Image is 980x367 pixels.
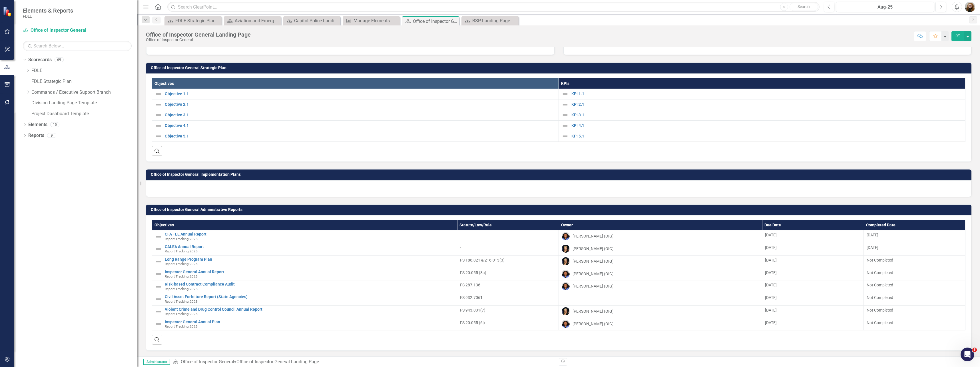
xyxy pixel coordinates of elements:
[31,89,137,96] a: Commands / Executive Support Branch
[294,17,339,24] div: Capitol Police Landing
[559,131,965,142] td: Double-Click to Edit Right Click for Context Menu
[562,112,569,119] img: Not Defined
[864,230,965,243] td: Double-Click to Edit
[864,243,965,255] td: Double-Click to Edit
[152,121,559,131] td: Double-Click to Edit Right Click for Context Menu
[571,113,962,117] a: KPI 3.1
[23,14,73,19] small: FDLE
[765,233,777,237] span: [DATE]
[152,293,457,306] td: Double-Click to Edit Right Click for Context Menu
[559,318,762,330] td: Double-Click to Edit
[165,257,454,262] a: Long Range Program Plan
[155,321,162,328] img: Not Defined
[23,41,132,51] input: Search Below...
[143,359,170,365] span: Administrator
[155,233,162,240] img: Not Defined
[463,17,517,24] a: BSP Landing Page
[762,293,864,306] td: Double-Click to Edit
[457,243,559,255] td: Double-Click to Edit
[47,133,56,138] div: 9
[155,296,162,303] img: Not Defined
[765,320,777,325] span: [DATE]
[765,258,777,262] span: [DATE]
[460,270,486,275] span: FS 20.055 (8a)
[155,283,162,290] img: Not Defined
[765,283,777,287] span: [DATE]
[165,320,454,324] a: Inspector General Annual Plan
[152,280,457,293] td: Double-Click to Edit Right Click for Context Menu
[573,271,614,277] div: [PERSON_NAME] (OIG)
[151,208,969,212] h3: Office of Inspector General Administrative Reports
[460,320,485,325] span: FS 20.055 (6i)
[562,91,569,97] img: Not Defined
[165,282,454,286] a: Risk-based Contract Compliance Audit
[152,131,559,142] td: Double-Click to Edit Right Click for Context Menu
[31,111,137,117] a: Project Dashboard Template
[460,295,483,300] span: FS 932.7061
[559,89,965,99] td: Double-Click to Edit Right Click for Context Menu
[562,122,569,129] img: Not Defined
[762,243,864,255] td: Double-Click to Edit
[457,305,559,318] td: Double-Click to Edit
[765,245,777,250] span: [DATE]
[559,99,965,110] td: Double-Click to Edit Right Click for Context Menu
[155,112,162,119] img: Not Defined
[31,67,137,74] a: FDLE
[562,307,570,315] img: Heather Pence
[165,307,454,312] a: Violent Crime and Drug Control Council Annual Report
[559,230,762,243] td: Double-Click to Edit
[457,318,559,330] td: Double-Click to Edit
[864,318,965,330] td: Double-Click to Edit
[571,134,962,138] a: KPI 5.1
[413,18,458,25] div: Office of Inspector General Landing Page
[344,17,398,24] a: Manage Elements
[23,7,73,14] span: Elements & Reports
[31,78,137,85] a: FDLE Strategic Plan
[151,66,969,70] h3: Office of Inspector General Strategic Plan
[573,258,614,264] div: [PERSON_NAME] (OIG)
[28,132,44,139] a: Reports
[165,232,454,236] a: CFA - LE Annual Report
[867,320,962,326] div: Not Completed
[573,308,614,314] div: [PERSON_NAME] (OIG)
[152,268,457,280] td: Double-Click to Edit Right Click for Context Menu
[457,280,559,293] td: Double-Click to Edit
[562,257,570,265] img: Heather Pence
[864,305,965,318] td: Double-Click to Edit
[573,233,614,239] div: [PERSON_NAME] (OIG)
[236,359,319,364] div: Office of Inspector General Landing Page
[559,268,762,280] td: Double-Click to Edit
[457,268,559,280] td: Double-Click to Edit
[165,123,556,128] a: Objective 4.1
[152,318,457,330] td: Double-Click to Edit Right Click for Context Menu
[460,258,505,262] span: FS 186.021 & 216.013(3)
[235,17,280,24] div: Aviation and Emergency Preparedness Landing Page
[559,293,762,306] td: Double-Click to Edit
[562,133,569,140] img: Not Defined
[165,134,556,138] a: Objective 5.1
[460,283,480,287] span: FS 287.136
[165,245,454,249] a: CALEA Annual Report
[165,113,556,117] a: Objective 3.1
[573,246,614,252] div: [PERSON_NAME] (OIG)
[562,270,570,278] img: Lourdes Howell-Thomas
[762,305,864,318] td: Double-Click to Edit
[460,245,461,250] span: -
[965,2,975,12] button: Jennifer Siddoway
[155,271,162,278] img: Not Defined
[28,57,52,63] a: Scorecards
[867,257,962,263] div: Not Completed
[165,295,454,299] a: Civil Asset Forfeiture Report (State Agencies)
[762,268,864,280] td: Double-Click to Edit
[146,38,251,42] div: Office of Inspector General
[762,255,864,268] td: Double-Click to Edit
[155,258,162,265] img: Not Defined
[181,359,234,364] a: Office of Inspector General
[573,321,614,327] div: [PERSON_NAME] (OIG)
[155,246,162,252] img: Not Defined
[165,324,198,328] span: Report Tracking 2025
[562,282,570,290] img: Lourdes Howell-Thomas
[867,295,962,300] div: Not Completed
[166,17,220,24] a: FDLE Strategic Plan
[559,255,762,268] td: Double-Click to Edit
